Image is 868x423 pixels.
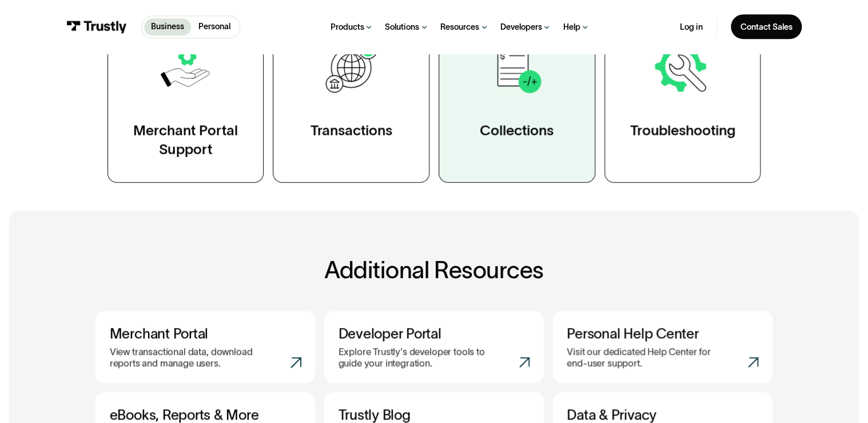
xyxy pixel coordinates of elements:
[110,325,301,342] h3: Merchant Portal
[440,22,479,33] div: Resources
[131,121,240,159] div: Merchant Portal Support
[17,19,426,29] p: I'm here to assist you with questions about Trustly. How can I help you [DATE]?
[11,405,69,419] aside: Language selected: English (United States)
[310,121,392,140] div: Transactions
[567,325,758,342] h3: Personal Help Center
[273,13,429,183] a: Transactions
[23,405,69,419] ul: Language list
[66,21,127,33] img: Trustly Logo
[731,14,802,39] a: Contact Sales
[339,406,530,423] h3: Trustly Blog
[679,22,702,33] a: Log in
[553,311,773,383] a: Personal Help CenterVisit our dedicated Help Center for end-user support.
[604,13,761,183] a: Troubleshooting
[400,111,434,120] img: Maven AGI Logo
[740,22,792,33] div: Contact Sales
[191,18,237,35] a: Personal
[500,22,542,33] div: Developers
[339,346,493,369] p: Explore Trustly's developer tools to guide your integration.
[107,13,264,183] a: Merchant Portal Support
[324,311,544,383] a: Developer PortalExplore Trustly's developer tools to guide your integration.
[330,22,364,33] div: Products
[95,258,773,283] h2: Additional Resources
[563,22,580,33] div: Help
[356,111,397,120] span: Powered by
[144,18,191,35] a: Business
[385,22,419,33] div: Solutions
[95,311,315,383] a: Merchant PortalView transactional data, download reports and manage users.
[439,13,595,183] a: Collections
[339,325,530,342] h3: Developer Portal
[407,81,425,99] button: Submit question
[630,121,735,140] div: Troubleshooting
[480,121,554,140] div: Collections
[110,346,264,369] p: View transactional data, download reports and manage users.
[198,21,230,33] p: Personal
[151,21,184,33] p: Business
[567,406,758,423] h3: Data & Privacy
[110,406,301,423] h3: eBooks, Reports & More
[567,346,721,369] p: Visit our dedicated Help Center for end-user support.
[9,76,434,104] input: Question box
